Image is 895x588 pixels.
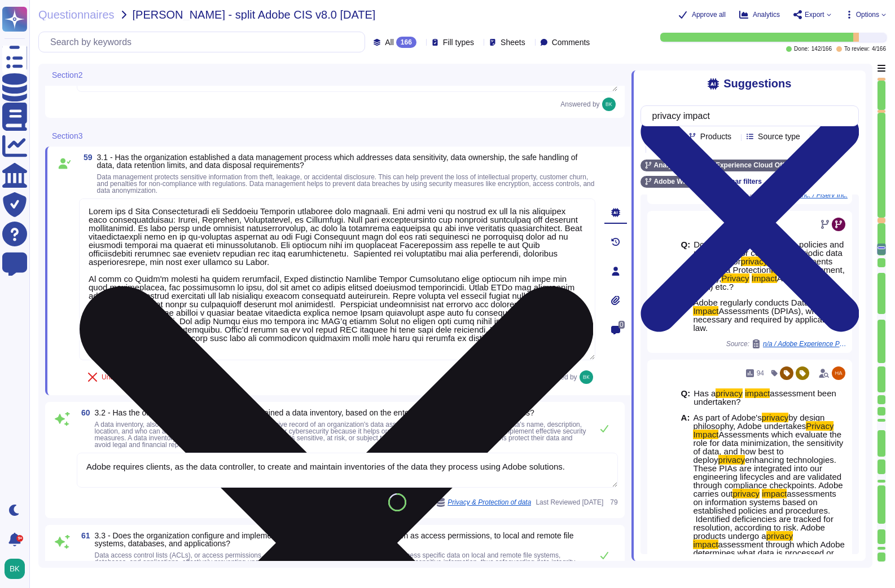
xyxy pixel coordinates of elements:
[805,11,824,18] span: Export
[806,421,833,431] mark: Privacy
[385,38,394,46] span: All
[560,101,599,108] span: Answered by
[552,38,590,46] span: Comments
[681,389,691,406] b: Q:
[693,413,824,431] span: by design philosophy, Adobe undertakes
[501,38,525,46] span: Sheets
[811,46,832,52] span: 142 / 166
[608,499,617,506] span: 79
[856,11,879,18] span: Options
[97,173,595,194] span: Data management protects sensitive information from theft, leakage, or accidental disclosure. Thi...
[396,37,416,48] div: 166
[693,413,761,422] span: As part of Adobe's
[716,388,743,398] mark: privacy
[693,489,836,541] span: assessments on information systems based on established policies and procedures. Identified defic...
[732,489,760,498] mark: privacy
[45,32,365,52] input: Search by keywords
[580,370,593,384] img: user
[745,388,770,398] mark: impact
[77,532,90,540] span: 61
[872,46,886,52] span: 4 / 166
[692,11,726,18] span: Approve all
[718,455,745,465] mark: privacy
[77,409,90,417] span: 60
[694,388,836,406] span: assessment been undertaken?
[52,71,82,79] span: Section2
[618,321,625,329] span: 0
[766,531,793,541] mark: privacy
[739,10,780,19] button: Analytics
[79,198,595,360] textarea: Lorem ips d Sita Consecteturadi eli Seddoeiu Temporin utlaboree dolo magnaali. Eni admi veni qu n...
[693,430,718,439] mark: Impact
[5,559,25,579] img: user
[52,132,82,140] span: Section3
[762,489,787,498] mark: impact
[16,535,23,542] div: 9+
[79,153,93,161] span: 59
[394,499,400,505] span: 82
[647,106,847,126] input: Search by keywords
[762,413,789,422] mark: privacy
[832,366,845,380] img: user
[443,38,474,46] span: Fill types
[2,556,33,581] button: user
[97,153,578,170] span: 3.1 - Has the organization established a data management process which addresses data sensitivity...
[38,9,115,20] span: Questionnaires
[678,10,726,19] button: Approve all
[77,453,618,488] textarea: Adobe requires clients, as the data controller, to create and maintain inventories of the data th...
[753,11,780,18] span: Analytics
[693,540,718,549] mark: impact
[133,9,376,20] span: [PERSON_NAME] - split Adobe CIS v8.0 [DATE]
[844,46,870,52] span: To review:
[794,46,809,52] span: Done:
[693,455,843,498] span: enhancing technologies. These PIAs are integrated into our engineering lifecycles and are validat...
[694,388,716,398] span: Has a
[602,98,616,111] img: user
[693,430,843,465] span: Assessments which evaluate the role for data minimization, the sensitivity of data, and how best ...
[757,370,764,377] span: 94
